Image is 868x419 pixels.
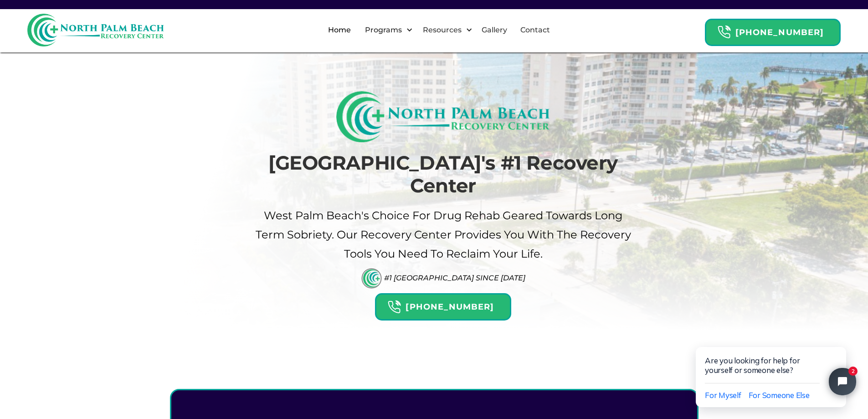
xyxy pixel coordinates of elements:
[363,25,404,36] div: Programs
[336,91,550,142] img: North Palm Beach Recovery Logo (Rectangle)
[677,318,868,419] iframe: Tidio Chat
[375,289,511,321] a: Header Calendar Icons[PHONE_NUMBER]
[254,151,632,197] h1: [GEOGRAPHIC_DATA]'s #1 Recovery Center
[735,27,824,37] strong: [PHONE_NUMBER]
[515,16,555,45] a: Contact
[254,206,632,264] p: West palm beach's Choice For drug Rehab Geared Towards Long term sobriety. Our Recovery Center pr...
[387,300,401,314] img: Header Calendar Icons
[421,25,464,36] div: Resources
[717,25,731,39] img: Header Calendar Icons
[384,274,525,282] div: #1 [GEOGRAPHIC_DATA] Since [DATE]
[705,14,841,46] a: Header Calendar Icons[PHONE_NUMBER]
[406,302,494,312] strong: [PHONE_NUMBER]
[476,16,513,45] a: Gallery
[323,16,356,45] a: Home
[357,16,415,45] div: Programs
[415,16,475,45] div: Resources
